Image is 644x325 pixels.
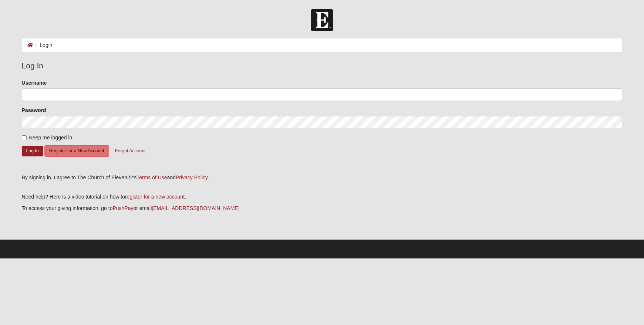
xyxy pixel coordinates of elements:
button: Register for a New Account [44,145,109,157]
label: Password [22,106,46,114]
span: Keep me logged in [29,135,73,141]
li: Login [33,41,53,49]
div: By signing in, I agree to The Church of Eleven22's and . [22,174,623,182]
a: Privacy Policy [176,175,208,180]
button: Log In [22,146,43,156]
a: register for a new account [125,194,185,200]
button: Forgot Account [110,145,150,157]
legend: Log In [22,60,623,72]
label: Username [22,79,47,87]
a: Terms of Use [136,175,167,180]
img: Church of Eleven22 Logo [311,9,333,31]
input: Keep me logged in [22,135,27,140]
p: Need help? Here is a video tutorial on how to . [22,193,623,201]
a: PushPay [112,205,133,211]
p: To access your giving information, go to or email [22,204,623,212]
a: [EMAIL_ADDRESS][DOMAIN_NAME] [152,205,239,211]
